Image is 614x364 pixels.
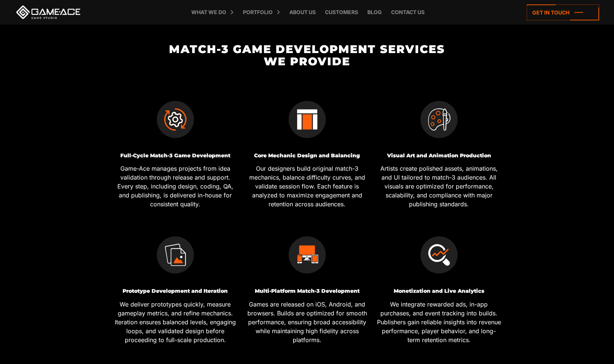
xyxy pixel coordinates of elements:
[376,153,502,158] h3: Visual Art and Animation Production
[376,164,502,209] p: Artists create polished assets, animations, and UI tailored to match-3 audiences. All visuals are...
[376,300,502,344] p: We integrate rewarded ads, in-app purchases, and event tracking into builds. Publishers gain reli...
[289,101,326,138] img: Core Mechanic Design and Balancing
[112,300,238,344] p: We deliver prototypes quickly, measure gameplay metrics, and refine mechanics. Iteration ensures ...
[112,164,238,209] p: Game-Ace manages projects from idea validation through release and support. Every step, including...
[112,288,238,294] h3: Prototype Development and Iteration
[244,288,370,294] h3: Multi-Platform Match-3 Development
[244,164,370,209] p: Our designers build original match-3 mechanics, balance difficulty curves, and validate session f...
[420,101,458,138] img: Visual Art and Animation Production
[157,101,194,138] img: Full-Cycle Match-3 Game Development
[244,300,370,344] p: Games are released on iOS, Android, and browsers. Builds are optimized for smooth performance, en...
[376,288,502,294] h3: Monetization and Live Analytics
[527,4,599,20] a: Get in touch
[109,43,505,68] h2: Match-3 Game Development Services We Provide
[157,236,194,273] img: Prototype Development and Iteration
[112,153,238,158] h3: Full-Cycle Match-3 Game Development
[244,153,370,158] h3: Core Mechanic Design and Balancing
[420,236,458,273] img: Monetization and Live Analytics
[289,236,326,273] img: Multi-Platform Match-3 Development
